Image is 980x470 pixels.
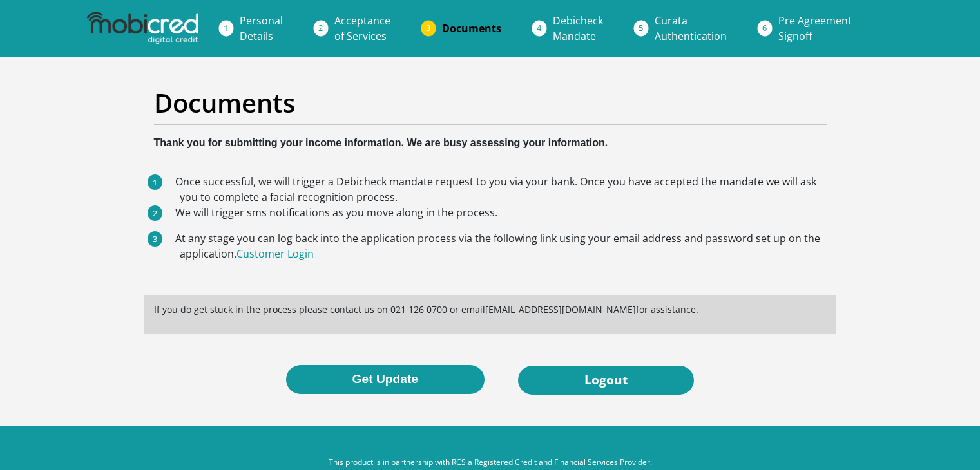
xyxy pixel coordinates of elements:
h2: Documents [154,88,827,118]
li: Once successful, we will trigger a Debicheck mandate request to you via your bank. Once you have ... [180,174,827,205]
a: Documents [432,15,512,41]
span: Pre Agreement Signoff [778,14,852,43]
li: At any stage you can log back into the application process via the following link using your emai... [180,230,827,261]
button: Get Update [286,365,485,394]
span: Personal Details [240,14,283,43]
a: DebicheckMandate [543,8,613,49]
a: CurataAuthentication [644,8,737,49]
span: Documents [442,21,501,35]
a: Pre AgreementSignoff [768,8,862,49]
li: We will trigger sms notifications as you move along in the process. [180,205,827,220]
span: Debicheck Mandate [553,14,603,43]
span: Acceptance of Services [334,14,390,43]
p: If you do get stuck in the process please contact us on 021 126 0700 or email [EMAIL_ADDRESS][DOM... [154,303,827,316]
span: Curata Authentication [655,14,727,43]
a: PersonalDetails [229,8,293,49]
b: Thank you for submitting your income information. We are busy assessing your information. [154,137,608,148]
a: Customer Login [236,247,314,261]
img: mobicred logo [87,12,198,44]
a: Logout [518,366,694,395]
a: Acceptanceof Services [324,8,401,49]
p: This product is in partnership with RCS a Registered Credit and Financial Services Provider. [133,456,848,468]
